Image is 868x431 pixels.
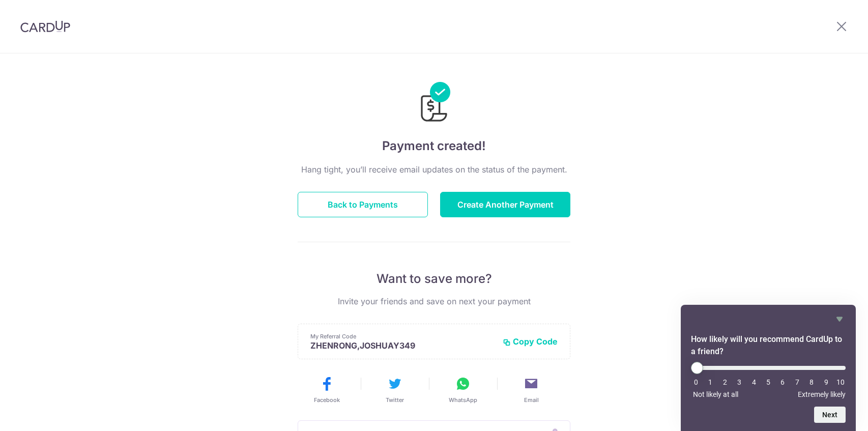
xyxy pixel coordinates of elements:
[691,333,846,358] h2: How likely will you recommend CardUp to a friend? Select an option from 0 to 10, with 0 being Not...
[821,378,831,386] li: 9
[763,378,773,386] li: 5
[691,378,701,386] li: 0
[720,378,730,386] li: 2
[777,378,788,386] li: 6
[693,390,738,398] span: Not likely at all
[298,192,428,217] button: Back to Payments
[814,407,846,423] button: Next question
[449,396,477,404] span: WhatsApp
[734,378,744,386] li: 3
[749,378,759,386] li: 4
[386,396,404,404] span: Twitter
[835,378,846,386] li: 10
[705,378,715,386] li: 1
[298,137,570,155] h4: Payment created!
[297,376,357,404] button: Facebook
[310,340,495,351] p: ZHENRONG,JOSHUAY349
[501,376,561,404] button: Email
[298,271,570,287] p: Want to save more?
[691,313,846,423] div: How likely will you recommend CardUp to a friend? Select an option from 0 to 10, with 0 being Not...
[433,376,493,404] button: WhatsApp
[314,396,340,404] span: Facebook
[20,20,70,33] img: CardUp
[310,332,495,340] p: My Referral Code
[806,378,817,386] li: 8
[440,192,570,217] button: Create Another Payment
[503,336,558,347] button: Copy Code
[524,396,539,404] span: Email
[298,295,570,307] p: Invite your friends and save on next your payment
[691,362,846,398] div: How likely will you recommend CardUp to a friend? Select an option from 0 to 10, with 0 being Not...
[418,82,450,125] img: Payments
[792,378,802,386] li: 7
[298,163,570,176] p: Hang tight, you’ll receive email updates on the status of the payment.
[365,376,425,404] button: Twitter
[798,390,846,398] span: Extremely likely
[833,313,846,325] button: Hide survey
